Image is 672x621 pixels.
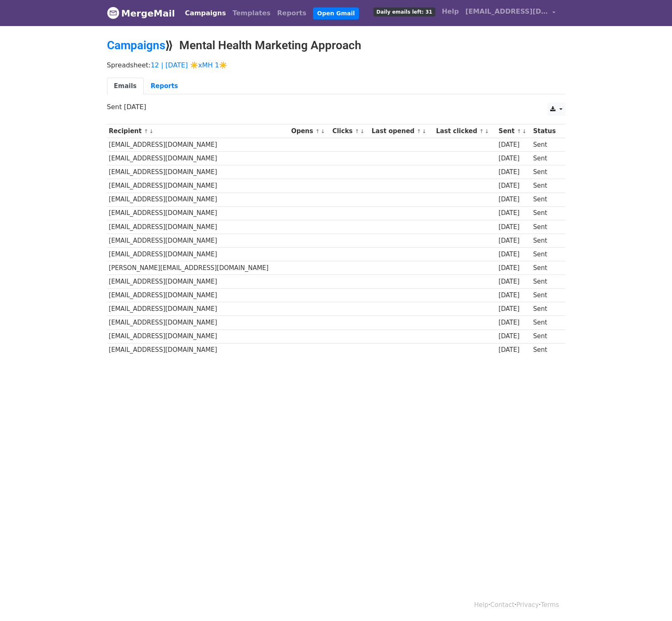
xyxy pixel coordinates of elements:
[499,332,529,341] div: [DATE]
[107,330,290,343] td: [EMAIL_ADDRESS][DOMAIN_NAME]
[499,263,529,273] div: [DATE]
[541,601,559,609] a: Terms
[465,7,548,17] span: [EMAIL_ADDRESS][DOMAIN_NAME]
[107,193,290,206] td: [EMAIL_ADDRESS][DOMAIN_NAME]
[499,291,529,300] div: [DATE]
[151,61,228,69] a: 12 | [DATE] ☀️xMH 1☀️
[107,103,565,111] p: Sent [DATE]
[517,128,521,134] a: ↑
[107,5,175,22] a: MergeMail
[531,220,561,234] td: Sent
[531,275,561,289] td: Sent
[531,152,561,165] td: Sent
[370,124,434,138] th: Last opened
[107,38,165,52] a: Campaigns
[313,7,359,19] a: Open Gmail
[499,277,529,287] div: [DATE]
[321,128,325,134] a: ↓
[107,78,144,95] a: Emails
[107,165,290,179] td: [EMAIL_ADDRESS][DOMAIN_NAME]
[107,247,290,261] td: [EMAIL_ADDRESS][DOMAIN_NAME]
[531,247,561,261] td: Sent
[499,140,529,150] div: [DATE]
[480,128,484,134] a: ↑
[531,179,561,193] td: Sent
[499,345,529,355] div: [DATE]
[531,165,561,179] td: Sent
[531,302,561,316] td: Sent
[496,124,531,138] th: Sent
[531,343,561,357] td: Sent
[107,138,290,152] td: [EMAIL_ADDRESS][DOMAIN_NAME]
[373,7,435,17] span: Daily emails left: 31
[229,5,274,21] a: Templates
[499,208,529,218] div: [DATE]
[531,316,561,330] td: Sent
[370,3,438,20] a: Daily emails left: 31
[330,124,370,138] th: Clicks
[499,250,529,259] div: [DATE]
[522,128,527,134] a: ↓
[107,275,290,289] td: [EMAIL_ADDRESS][DOMAIN_NAME]
[462,3,559,23] a: [EMAIL_ADDRESS][DOMAIN_NAME]
[499,318,529,327] div: [DATE]
[499,195,529,204] div: [DATE]
[531,261,561,275] td: Sent
[490,601,514,609] a: Contact
[484,128,489,134] a: ↓
[289,124,330,138] th: Opens
[107,61,565,69] p: Spreadsheet:
[107,7,119,19] img: MergeMail logo
[107,234,290,247] td: [EMAIL_ADDRESS][DOMAIN_NAME]
[144,128,148,134] a: ↑
[499,167,529,177] div: [DATE]
[107,343,290,357] td: [EMAIL_ADDRESS][DOMAIN_NAME]
[107,179,290,193] td: [EMAIL_ADDRESS][DOMAIN_NAME]
[149,128,154,134] a: ↓
[499,181,529,191] div: [DATE]
[499,222,529,232] div: [DATE]
[107,124,290,138] th: Recipient
[144,78,185,95] a: Reports
[355,128,359,134] a: ↑
[107,302,290,316] td: [EMAIL_ADDRESS][DOMAIN_NAME]
[107,316,290,330] td: [EMAIL_ADDRESS][DOMAIN_NAME]
[499,304,529,314] div: [DATE]
[531,138,561,152] td: Sent
[531,289,561,302] td: Sent
[531,124,561,138] th: Status
[417,128,421,134] a: ↑
[531,234,561,247] td: Sent
[531,330,561,343] td: Sent
[107,206,290,220] td: [EMAIL_ADDRESS][DOMAIN_NAME]
[531,193,561,206] td: Sent
[107,152,290,165] td: [EMAIL_ADDRESS][DOMAIN_NAME]
[315,128,320,134] a: ↑
[107,220,290,234] td: [EMAIL_ADDRESS][DOMAIN_NAME]
[434,124,496,138] th: Last clicked
[499,154,529,163] div: [DATE]
[531,206,561,220] td: Sent
[422,128,427,134] a: ↓
[499,236,529,246] div: [DATE]
[516,601,539,609] a: Privacy
[107,261,290,275] td: [PERSON_NAME][EMAIL_ADDRESS][DOMAIN_NAME]
[182,5,229,21] a: Campaigns
[107,289,290,302] td: [EMAIL_ADDRESS][DOMAIN_NAME]
[360,128,365,134] a: ↓
[439,3,462,20] a: Help
[474,601,488,609] a: Help
[274,5,310,21] a: Reports
[107,38,565,53] h2: ⟫ Mental Health Marketing Approach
